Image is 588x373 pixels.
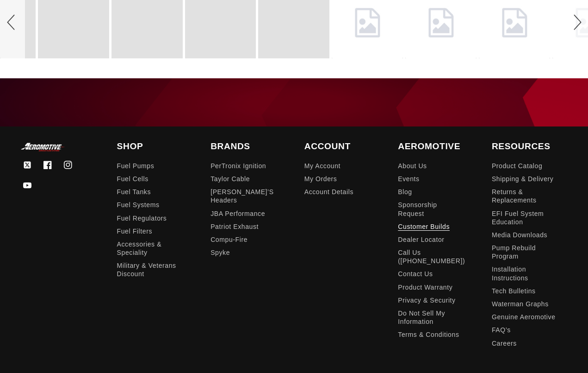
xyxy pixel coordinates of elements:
[492,310,556,323] a: Genuine Aeromotive
[492,284,536,297] a: Tech Bulletins
[117,225,152,238] a: Fuel Filters
[398,281,452,294] a: Product Warranty
[304,162,340,172] a: My Account
[304,185,353,198] a: Account Details
[117,162,155,172] a: Fuel Pumps
[398,307,464,328] a: Do Not Sell My Information
[398,162,427,172] a: About Us
[398,233,444,246] a: Dealer Locator
[210,162,266,172] a: PerTronix Ignition
[117,185,151,198] a: Fuel Tanks
[492,297,549,310] a: Waterman Graphs
[210,233,248,246] a: Compu-Fire
[398,220,450,233] a: Customer Builds
[210,207,265,220] a: JBA Performance
[117,212,167,225] a: Fuel Regulators
[398,294,455,307] a: Privacy & Security
[304,172,337,185] a: My Orders
[492,263,558,284] a: Installation Instructions
[492,172,554,185] a: Shipping & Delivery
[117,238,183,259] a: Accessories & Speciality
[117,172,149,185] a: Fuel Cells
[398,267,433,280] a: Contact Us
[210,172,250,185] a: Taylor Cable
[398,185,412,198] a: Blog
[492,241,558,263] a: Pump Rebuild Program
[20,143,66,152] img: Aeromotive
[398,172,419,185] a: Events
[492,323,511,336] a: FAQ’s
[492,228,547,241] a: Media Downloads
[210,246,230,259] a: Spyke
[398,246,465,267] a: Call Us ([PHONE_NUMBER])
[210,185,277,207] a: [PERSON_NAME]’s Headers
[117,259,190,280] a: Military & Veterans Discount
[492,185,558,207] a: Returns & Replacements
[398,328,459,341] a: Terms & Conditions
[492,207,558,228] a: EFI Fuel System Education
[117,198,160,211] a: Fuel Systems
[210,220,259,233] a: Patriot Exhaust
[492,162,542,172] a: Product Catalog
[492,337,517,350] a: Careers
[398,198,464,220] a: Sponsorship Request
